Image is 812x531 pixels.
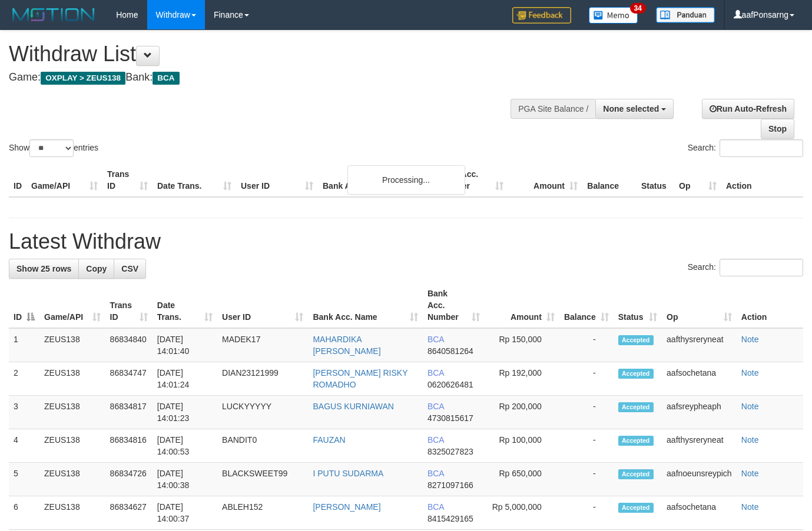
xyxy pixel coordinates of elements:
h4: Game: Bank: [9,72,529,84]
th: Game/API: activate to sort column ascending [39,283,105,328]
select: Showentries [29,139,74,157]
label: Search: [688,139,803,157]
span: Accepted [618,402,654,412]
td: Rp 200,000 [485,396,559,429]
td: - [559,496,614,530]
td: - [559,463,614,496]
td: MADEK17 [217,328,308,362]
th: Date Trans.: activate to sort column ascending [153,283,217,328]
span: Copy [86,264,107,273]
span: BCA [427,402,444,411]
a: Show 25 rows [9,259,79,279]
th: Status [637,163,674,197]
span: Copy 0620626481 to clipboard [427,380,473,389]
td: [DATE] 14:01:24 [153,362,217,396]
img: panduan.png [656,7,715,23]
span: BCA [427,335,444,344]
th: ID: activate to sort column descending [9,283,39,328]
td: ZEUS138 [39,396,105,429]
a: MAHARDIKA [PERSON_NAME] [313,335,380,356]
th: Bank Acc. Number: activate to sort column ascending [423,283,485,328]
th: Trans ID: activate to sort column ascending [105,283,153,328]
a: Note [741,335,759,344]
td: ZEUS138 [39,328,105,362]
img: Feedback.jpg [512,7,571,24]
span: Copy 4730815617 to clipboard [427,413,473,423]
td: Rp 100,000 [485,429,559,463]
span: BCA [427,435,444,445]
td: Rp 150,000 [485,328,559,362]
td: [DATE] 14:01:40 [153,328,217,362]
a: I PUTU SUDARMA [313,469,383,478]
th: Amount: activate to sort column ascending [485,283,559,328]
td: [DATE] 14:00:38 [153,463,217,496]
span: OXPLAY > ZEUS138 [41,72,125,85]
td: 5 [9,463,39,496]
img: Button%20Memo.svg [589,7,638,24]
a: [PERSON_NAME] RISKY ROMADHO [313,368,407,389]
th: Game/API [26,163,102,197]
td: [DATE] 14:00:37 [153,496,217,530]
td: 86834726 [105,463,153,496]
td: 86834817 [105,396,153,429]
td: Rp 5,000,000 [485,496,559,530]
a: Copy [78,259,114,279]
th: ID [9,163,26,197]
div: PGA Site Balance / [511,99,595,119]
span: BCA [153,72,179,85]
th: User ID: activate to sort column ascending [217,283,308,328]
th: Date Trans. [153,163,236,197]
th: Op [674,163,721,197]
td: ABLEH152 [217,496,308,530]
td: aafsochetana [662,496,737,530]
td: ZEUS138 [39,496,105,530]
td: - [559,396,614,429]
td: BANDIT0 [217,429,308,463]
span: BCA [427,469,444,478]
td: 6 [9,496,39,530]
span: Accepted [618,503,654,513]
td: BLACKSWEET99 [217,463,308,496]
th: Op: activate to sort column ascending [662,283,737,328]
a: Note [741,469,759,478]
a: Note [741,502,759,512]
td: 86834840 [105,328,153,362]
a: Note [741,368,759,378]
th: Action [737,283,803,328]
th: Bank Acc. Name: activate to sort column ascending [308,283,422,328]
span: None selected [603,104,659,113]
td: - [559,429,614,463]
th: Balance: activate to sort column ascending [559,283,614,328]
td: 86834747 [105,362,153,396]
label: Show entries [9,139,98,157]
th: Trans ID [102,163,153,197]
td: Rp 192,000 [485,362,559,396]
td: ZEUS138 [39,362,105,396]
button: None selected [595,99,674,119]
a: [PERSON_NAME] [313,502,380,512]
td: 2 [9,362,39,396]
input: Search: [720,259,803,276]
span: Accepted [618,335,654,345]
span: Accepted [618,469,654,479]
span: Copy 8325027823 to clipboard [427,447,473,456]
span: Copy 8640581264 to clipboard [427,346,473,356]
a: Run Auto-Refresh [702,99,794,119]
span: Show 25 rows [16,264,71,273]
label: Search: [688,259,803,276]
td: 86834627 [105,496,153,530]
td: 4 [9,429,39,463]
th: Bank Acc. Number [434,163,508,197]
h1: Latest Withdraw [9,230,803,253]
a: Note [741,435,759,445]
img: MOTION_logo.png [9,6,98,24]
td: Rp 650,000 [485,463,559,496]
th: Balance [582,163,637,197]
th: Action [721,163,803,197]
td: aafsreypheaph [662,396,737,429]
span: Accepted [618,436,654,446]
a: Note [741,402,759,411]
span: BCA [427,502,444,512]
a: FAUZAN [313,435,345,445]
span: 34 [630,3,646,14]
